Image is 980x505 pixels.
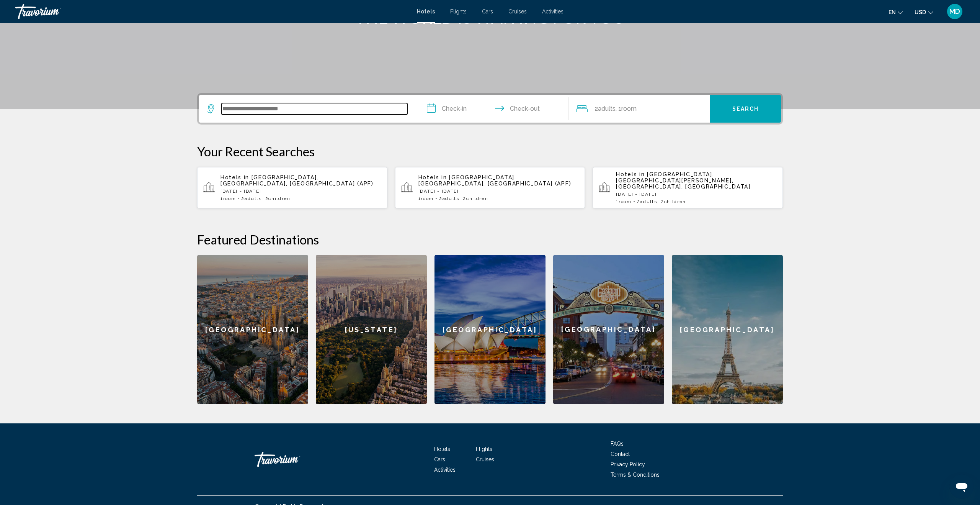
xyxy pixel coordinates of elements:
span: Children [466,196,488,201]
span: 2 [595,103,616,114]
span: 2 [439,196,459,201]
span: Room [223,196,236,201]
button: Hotels in [GEOGRAPHIC_DATA], [GEOGRAPHIC_DATA], [GEOGRAPHIC_DATA] (APF)[DATE] - [DATE]1Room2Adult... [197,167,387,209]
button: Check in and out dates [419,95,568,123]
button: Travelers: 2 adults, 0 children [568,95,710,123]
a: Hotels [434,446,450,452]
span: 1 [616,199,631,204]
span: [GEOGRAPHIC_DATA], [GEOGRAPHIC_DATA], [GEOGRAPHIC_DATA] (APF) [220,174,374,187]
button: Hotels in [GEOGRAPHIC_DATA], [GEOGRAPHIC_DATA], [GEOGRAPHIC_DATA] (APF)[DATE] - [DATE]1Room2Adult... [395,167,585,209]
a: [GEOGRAPHIC_DATA] [553,255,664,404]
span: , 2 [459,196,488,201]
span: 2 [241,196,261,201]
span: Room [621,105,637,112]
div: Search widget [199,95,781,123]
span: Room [421,196,434,201]
span: MD [949,8,960,15]
a: Privacy Policy [611,461,645,467]
p: Your Recent Searches [197,144,783,159]
span: Search [732,106,759,112]
span: Adults [640,199,657,204]
a: Terms & Conditions [611,472,660,478]
span: , 1 [616,103,637,114]
button: Search [710,95,781,123]
a: Activities [542,8,563,15]
a: Flights [476,446,492,452]
button: Change currency [915,7,933,18]
span: Hotels in [418,174,447,180]
button: Hotels in [GEOGRAPHIC_DATA], [GEOGRAPHIC_DATA][PERSON_NAME], [GEOGRAPHIC_DATA], [GEOGRAPHIC_DATA]... [593,167,783,209]
a: [GEOGRAPHIC_DATA] [197,255,308,404]
span: , 2 [261,196,291,201]
span: Room [619,199,632,204]
button: Change language [889,7,903,18]
a: [US_STATE] [316,255,427,404]
a: Hotels [417,8,435,15]
a: Flights [450,8,467,15]
a: Travorium [15,4,409,19]
a: Cruises [476,456,494,462]
span: Hotels in [220,174,249,180]
span: , 2 [657,199,686,204]
a: Cars [434,456,445,462]
a: Travorium [255,448,331,471]
p: [DATE] - [DATE] [220,189,381,194]
span: [GEOGRAPHIC_DATA], [GEOGRAPHIC_DATA], [GEOGRAPHIC_DATA] (APF) [418,174,572,187]
span: [GEOGRAPHIC_DATA], [GEOGRAPHIC_DATA][PERSON_NAME], [GEOGRAPHIC_DATA], [GEOGRAPHIC_DATA] [616,171,750,190]
a: FAQs [611,441,624,447]
span: USD [915,9,926,15]
span: Children [664,199,686,204]
a: [GEOGRAPHIC_DATA] [672,255,783,404]
span: Children [268,196,290,201]
h2: Featured Destinations [197,232,783,247]
iframe: Button to launch messaging window [949,474,974,499]
a: Cars [482,8,493,15]
span: Adults [443,196,459,201]
span: 1 [220,196,236,201]
p: [DATE] - [DATE] [418,189,579,194]
span: en [889,9,896,15]
span: 2 [637,199,657,204]
p: [DATE] - [DATE] [616,192,777,197]
a: Cruises [508,8,527,15]
span: Hotels in [616,171,645,177]
a: Activities [434,467,456,473]
button: User Menu [945,3,965,20]
a: [GEOGRAPHIC_DATA] [434,255,546,404]
span: 1 [418,196,434,201]
span: Adults [245,196,261,201]
span: Adults [598,105,616,112]
a: Contact [611,451,630,457]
